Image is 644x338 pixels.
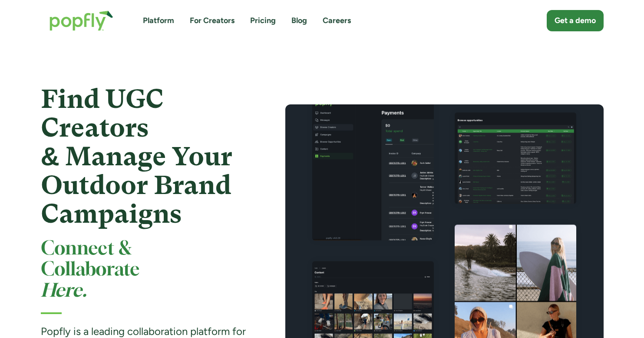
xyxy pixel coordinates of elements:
[547,10,604,31] a: Get a demo
[41,282,87,300] em: Here.
[291,15,307,26] a: Blog
[323,15,351,26] a: Careers
[250,15,276,26] a: Pricing
[190,15,234,26] a: For Creators
[143,15,174,26] a: Platform
[41,2,122,40] a: home
[41,239,254,302] h2: Connect & Collaborate
[41,84,232,229] strong: Find UGC Creators & Manage Your Outdoor Brand Campaigns
[555,15,596,26] div: Get a demo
